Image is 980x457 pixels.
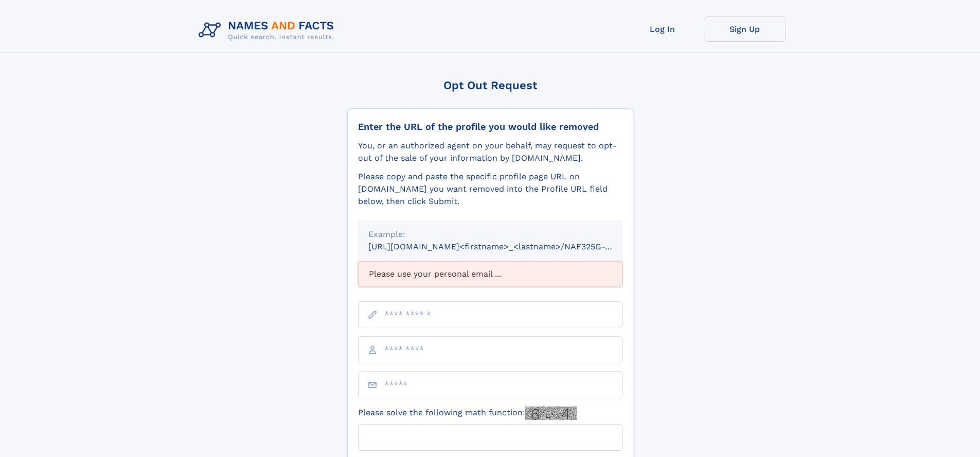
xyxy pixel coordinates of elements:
label: Please solve the following math function: [358,407,577,420]
small: [URL][DOMAIN_NAME]<firstname>_<lastname>/NAF325G-xxxxxxxx [368,242,642,251]
div: You, or an authorized agent on your behalf, may request to opt-out of the sale of your informatio... [358,140,622,164]
div: Enter the URL of the profile you would like removed [358,121,622,132]
div: Opt Out Request [347,79,633,92]
div: Please use your personal email ... [358,261,622,287]
div: Please copy and paste the specific profile page URL on [DOMAIN_NAME] you want removed into the Pr... [358,171,622,208]
a: Log In [621,16,704,42]
img: Logo Names and Facts [194,16,343,44]
a: Sign Up [704,16,786,42]
div: Example: [368,228,612,241]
